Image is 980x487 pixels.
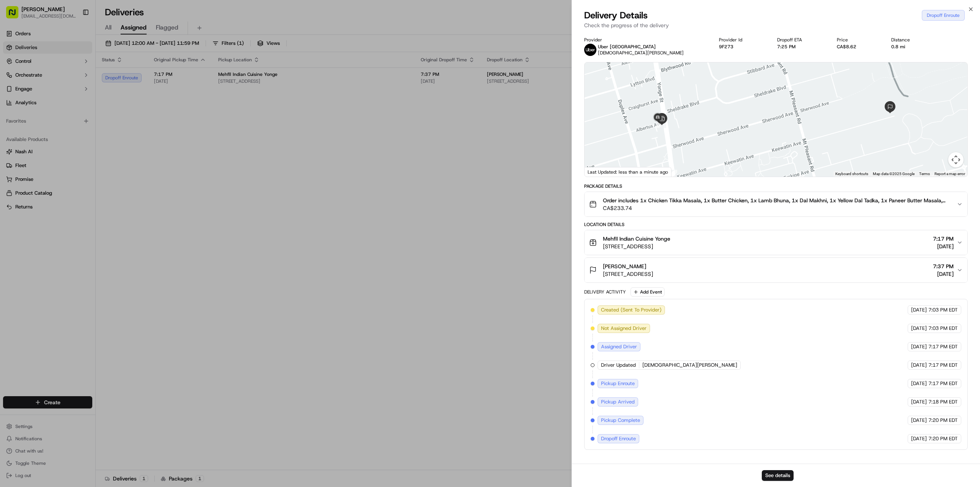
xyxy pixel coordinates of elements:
span: [DATE] [911,343,927,350]
a: 💻API Documentation [62,148,126,161]
span: 7:20 PM EDT [928,417,958,424]
img: 1736555255976-a54dd68f-1ca7-489b-9aae-adbdc363a1c4 [15,119,21,125]
div: 7:25 PM [777,44,825,50]
span: [DATE] [911,362,927,369]
span: API Documentation [72,151,123,158]
span: [DATE] [911,307,927,313]
div: Provider [584,37,706,43]
div: Dropoff ETA [777,37,825,43]
div: 💻 [65,151,71,157]
span: [DATE] [933,243,954,250]
span: Dropoff Enroute [601,435,636,442]
div: Provider Id [719,37,765,43]
div: Past conversations [8,100,51,106]
span: 7:20 PM EDT [928,435,958,442]
div: Price [837,37,879,43]
div: 0.8 mi [891,44,933,50]
span: Pickup Arrived [601,398,635,405]
div: Distance [891,37,933,43]
a: Open this area in Google Maps (opens a new window) [586,167,612,177]
button: Keyboard shortcuts [835,171,868,177]
img: 1736555255976-a54dd68f-1ca7-489b-9aae-adbdc363a1c4 [8,73,21,87]
span: [DATE] [933,270,954,278]
span: 7:18 PM EDT [928,398,958,405]
button: Add Event [630,287,665,297]
button: Start new chat [130,75,139,85]
span: [PERSON_NAME] [603,262,646,270]
span: 7:03 PM EDT [928,325,958,332]
span: [DEMOGRAPHIC_DATA][PERSON_NAME] [642,362,737,369]
span: [PERSON_NAME] [24,119,62,125]
p: Welcome 👋 [8,31,139,43]
a: Powered byPylon [54,169,93,175]
div: CA$8.62 [837,44,879,50]
div: We're available if you need us! [34,81,105,87]
div: 📗 [8,151,14,157]
div: Start new chat [34,73,126,81]
a: Report a map error [934,172,965,176]
button: See all [119,98,139,107]
a: 📗Knowledge Base [5,148,62,161]
button: Mehfll Indian Cuisine Yonge[STREET_ADDRESS]7:17 PM[DATE] [585,230,967,255]
span: Pickup Enroute [601,380,635,387]
p: Uber [GEOGRAPHIC_DATA] [598,44,684,50]
span: • [64,119,66,125]
span: [DEMOGRAPHIC_DATA][PERSON_NAME] [598,50,684,56]
span: Mehfll Indian Cuisine Yonge [603,235,670,243]
span: 7:17 PM EDT [928,362,958,369]
span: [DATE] [911,325,927,332]
button: [PERSON_NAME][STREET_ADDRESS]7:37 PM[DATE] [585,258,967,282]
span: 7:37 PM [933,262,954,270]
span: Driver Updated [601,362,636,369]
img: Nash [8,8,23,23]
span: Assigned Driver [601,343,637,350]
span: 7:17 PM EDT [928,343,958,350]
p: Check the progress of the delivery [584,21,968,29]
span: 7:03 PM EDT [928,307,958,313]
span: [DATE] [911,398,927,405]
img: 8571987876998_91fb9ceb93ad5c398215_72.jpg [16,73,30,87]
div: Package Details [584,183,968,189]
span: [STREET_ADDRESS] [603,270,653,278]
div: Delivery Activity [584,289,626,295]
img: uber-new-logo.jpeg [584,44,596,56]
span: Knowledge Base [15,151,59,158]
div: Location Details [584,221,968,228]
input: Got a question? Start typing here... [20,49,138,57]
button: Order includes 1x Chicken Tikka Masala, 1x Butter Chicken, 1x Lamb Bhuna, 1x Dal Makhni, 1x Yello... [585,192,967,216]
span: Not Assigned Driver [601,325,647,332]
button: See details [762,470,794,481]
span: CA$233.74 [603,204,951,212]
span: Pylon [76,169,93,175]
button: 9F273 [719,44,733,50]
a: Terms (opens in new tab) [919,172,930,176]
span: 7:17 PM EDT [928,380,958,387]
span: Map data ©2025 Google [873,172,915,176]
span: Delivery Details [584,9,648,21]
span: [DATE] [911,417,927,424]
span: Created (Sent To Provider) [601,307,661,313]
span: Pickup Complete [601,417,640,424]
div: 1 [667,170,677,180]
img: Angelique Valdez [8,112,20,124]
span: [DATE] [911,435,927,442]
span: [STREET_ADDRESS] [603,243,670,250]
button: Map camera controls [948,152,964,167]
span: Order includes 1x Chicken Tikka Masala, 1x Butter Chicken, 1x Lamb Bhuna, 1x Dal Makhni, 1x Yello... [603,197,951,204]
div: Last Updated: less than a minute ago [585,167,671,177]
span: 7:17 PM [933,235,954,243]
img: Google [586,167,612,177]
span: [DATE] [911,380,927,387]
span: [DATE] [68,119,83,125]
